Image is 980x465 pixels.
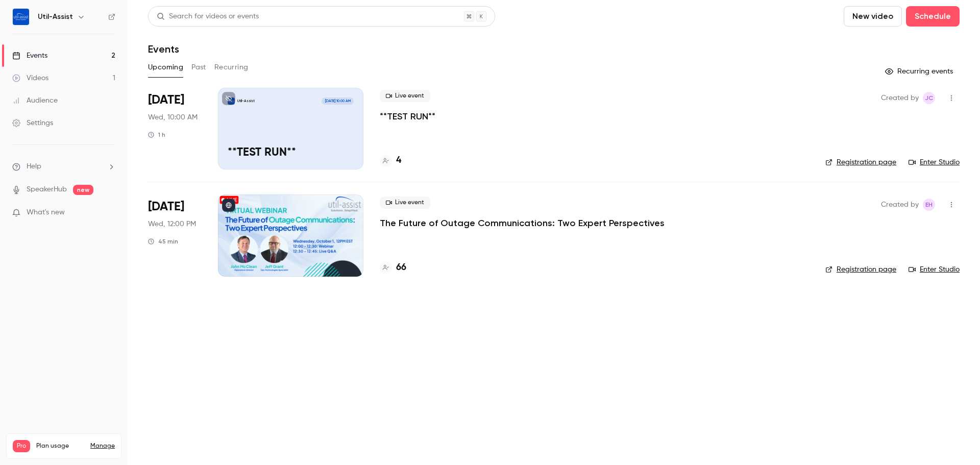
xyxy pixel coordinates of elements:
span: JC [925,92,933,104]
iframe: Noticeable Trigger [103,208,115,217]
div: 45 min [148,237,178,246]
h4: 66 [396,261,406,275]
div: Settings [12,118,53,128]
p: Util-Assist [237,99,255,104]
span: What's new [27,207,65,218]
a: The Future of Outage Communications: Two Expert Perspectives [380,217,665,229]
span: Help [27,161,41,172]
a: Enter Studio [909,264,960,275]
span: EH [925,199,933,211]
a: Registration page [825,157,896,167]
div: Audience [12,95,58,106]
a: 4 [380,154,401,167]
span: Pro [13,440,30,452]
span: Created by [881,199,919,211]
a: SpeakerHub [27,184,67,195]
button: Schedule [906,6,960,27]
a: **TEST RUN**Util-Assist[DATE] 10:00 AM**TEST RUN** [218,88,363,169]
h6: Util-Assist [38,12,73,22]
div: Events [12,51,47,61]
span: [DATE] [148,199,184,215]
span: [DATE] 10:00 AM [322,97,353,105]
span: Live event [380,90,430,102]
button: Recurring events [880,63,960,80]
span: Josh C [923,92,935,104]
img: Util-Assist [13,9,29,25]
div: Videos [12,73,48,83]
button: Recurring [214,59,249,76]
button: Past [191,59,206,76]
button: Upcoming [148,59,183,76]
h4: 4 [396,154,401,167]
a: Enter Studio [909,157,960,167]
span: Wed, 12:00 PM [148,219,196,229]
div: Oct 1 Wed, 12:00 PM (America/Toronto) [148,194,202,276]
li: help-dropdown-opener [12,161,115,172]
span: Live event [380,197,430,209]
a: 66 [380,261,406,275]
span: new [73,185,93,195]
span: Wed, 10:00 AM [148,112,198,123]
button: New video [844,6,902,27]
div: Oct 1 Wed, 10:00 AM (America/New York) [148,88,202,169]
span: Emily Henderson [923,199,935,211]
a: Manage [90,442,115,450]
span: [DATE] [148,92,184,108]
span: Created by [881,92,919,104]
span: Plan usage [36,442,84,450]
a: Registration page [825,264,896,275]
div: 1 h [148,131,165,139]
div: Search for videos or events [157,11,259,22]
h1: Events [148,43,179,55]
